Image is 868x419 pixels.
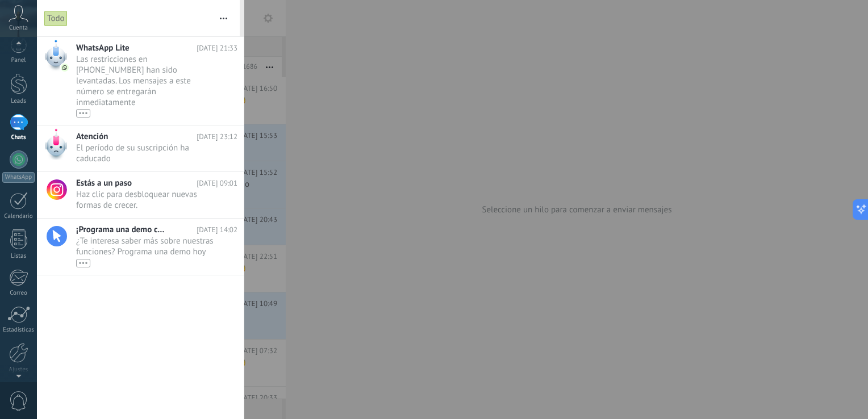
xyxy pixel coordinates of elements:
[76,143,216,164] span: El período de su suscripción ha caducado
[197,224,237,235] span: [DATE] 14:02
[2,253,35,260] div: Listas
[44,10,68,27] div: Todo
[76,54,216,118] span: Las restricciones en [PHONE_NUMBER] han sido levantadas. Los mensajes a este número se entregarán...
[2,290,35,297] div: Correo
[76,189,216,211] span: Haz clic para desbloquear nuevas formas de crecer.
[9,24,28,32] span: Cuenta
[76,109,90,118] div: •••
[76,259,90,267] div: •••
[2,213,35,220] div: Calendario
[76,236,216,267] span: ¿Te interesa saber más sobre nuestras funciones? Programa una demo hoy mismo!
[197,131,237,142] span: [DATE] 23:12
[61,64,69,72] img: com.amocrm.amocrmwa.svg
[76,131,108,142] span: Atención
[76,178,132,188] span: Estás a un paso
[76,224,167,235] span: ¡Programa una demo con un experto!
[2,326,35,334] div: Estadísticas
[76,43,130,53] span: WhatsApp Lite
[2,172,35,183] div: WhatsApp
[197,43,237,53] span: [DATE] 21:33
[197,178,237,188] span: [DATE] 09:01
[37,125,244,171] a: Atención [DATE] 23:12 El período de su suscripción ha caducado
[37,219,244,275] a: ¡Programa una demo con un experto! [DATE] 14:02 ¿Te interesa saber más sobre nuestras funciones? ...
[37,172,244,218] a: Estás a un paso [DATE] 09:01 Haz clic para desbloquear nuevas formas de crecer.
[2,57,35,64] div: Panel
[2,134,35,141] div: Chats
[2,98,35,105] div: Leads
